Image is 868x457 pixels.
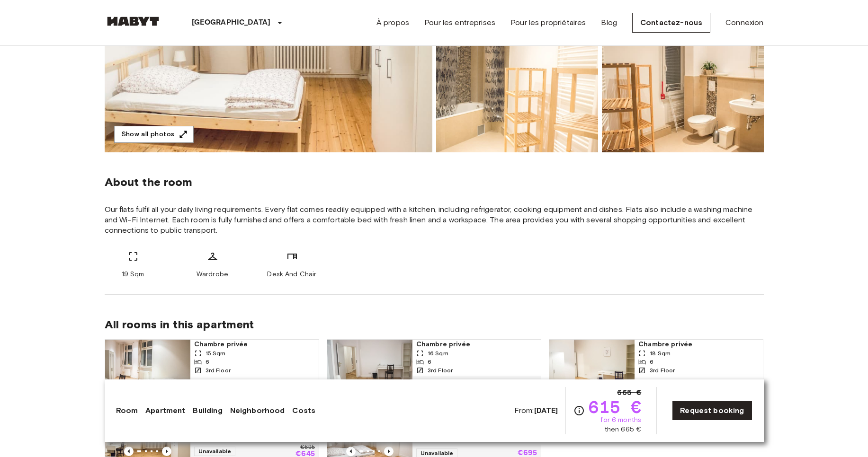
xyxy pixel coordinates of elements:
span: 6 [428,358,431,366]
a: Request booking [672,401,752,421]
p: [GEOGRAPHIC_DATA] [192,17,271,28]
span: Chambre privée [638,340,759,349]
span: About the room [105,175,764,189]
a: Marketing picture of unit DE-01-090-05MPrevious imagePrevious imageChambre privée16 Sqm63rd Floor... [327,339,541,397]
a: Apartment [145,405,185,416]
img: Habyt [105,17,161,26]
button: Previous image [384,447,394,456]
span: Our flats fulfil all your daily living requirements. Every flat comes readily equipped with a kit... [105,204,764,236]
svg: Check cost overview for full price breakdown. Please note that discounts apply to new joiners onl... [573,405,585,416]
span: 19 Sqm [122,270,144,279]
span: From: [514,405,558,416]
span: 16 Sqm [428,349,448,358]
a: Costs [292,405,315,416]
a: À propos [376,17,409,28]
button: Show all photos [114,126,194,143]
span: Desk And Chair [267,270,316,279]
a: Blog [601,17,617,28]
span: 665 € [617,387,641,398]
span: Wardrobe [197,270,228,279]
a: Pour les propriétaires [510,17,586,28]
p: €695 [518,449,537,457]
span: All rooms in this apartment [105,317,764,332]
span: 15 Sqm [206,349,226,358]
a: Contactez-nous [632,13,710,33]
a: Marketing picture of unit DE-01-090-06MPrevious imagePrevious imageChambre privée15 Sqm63rd Floor... [105,339,319,397]
a: Pour les entreprises [424,17,495,28]
span: 3rd Floor [206,366,231,375]
span: for 6 months [600,415,641,425]
img: Marketing picture of unit DE-01-090-06M [105,340,190,396]
img: Marketing picture of unit DE-01-090-05M [327,340,412,396]
span: then 665 € [605,425,642,434]
a: Building [193,405,222,416]
span: 18 Sqm [650,349,671,358]
span: 3rd Floor [650,366,675,375]
img: Picture of unit DE-01-090-02M [436,28,598,152]
span: Unavailable [194,447,236,456]
span: 6 [206,358,209,366]
a: Neighborhood [230,405,285,416]
span: 3rd Floor [428,366,453,375]
button: Previous image [162,447,171,456]
span: 6 [650,358,653,366]
span: 615 € [589,398,641,415]
p: €695 [300,445,314,450]
a: Connexion [725,17,763,28]
img: Picture of unit DE-01-090-02M [602,28,764,152]
a: Room [116,405,138,416]
a: Marketing picture of unit DE-01-090-04MPrevious imagePrevious imageChambre privée18 Sqm63rd Floor... [549,339,763,397]
b: [DATE] [534,406,558,415]
span: Chambre privée [194,340,315,349]
span: Chambre privée [416,340,537,349]
button: Previous image [124,447,134,456]
button: Previous image [346,447,356,456]
img: Marketing picture of unit DE-01-090-04M [549,340,635,396]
